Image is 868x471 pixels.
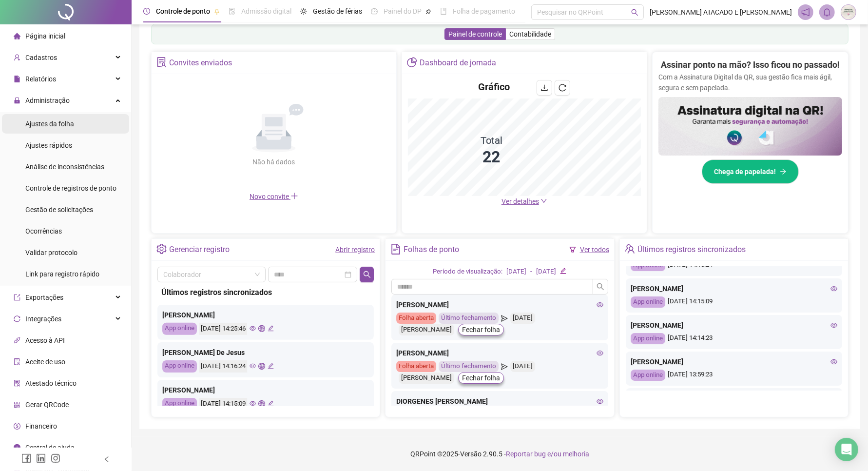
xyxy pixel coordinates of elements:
[509,30,551,38] span: Contabilidade
[425,9,431,15] span: pushpin
[460,450,482,458] span: Versão
[14,358,20,365] span: audit
[830,358,837,365] span: eye
[25,184,116,192] span: Controle de registros de ponto
[161,286,370,298] div: Últimos registros sincronizados
[830,322,837,329] span: eye
[300,8,307,15] span: sun
[14,75,20,82] span: file
[21,453,31,463] span: facebook
[250,363,256,369] span: eye
[631,283,837,294] div: [PERSON_NAME]
[335,246,375,254] a: Abrir registro
[25,163,104,171] span: Análise de inconsistências
[258,363,265,369] span: global
[407,57,417,67] span: pie-chart
[801,8,810,17] span: notification
[25,32,65,40] span: Página inicial
[214,9,220,15] span: pushpin
[396,348,603,358] div: [PERSON_NAME]
[396,313,436,324] div: Folha aberta
[25,294,63,301] span: Exportações
[25,75,56,83] span: Relatórios
[51,453,60,463] span: instagram
[14,97,20,103] span: lock
[440,8,447,15] span: book
[597,283,604,291] span: search
[510,361,535,372] div: [DATE]
[569,246,576,253] span: filter
[156,244,167,254] span: setting
[506,450,589,458] span: Reportar bug e/ou melhoria
[14,32,20,39] span: home
[14,54,20,60] span: user-add
[156,57,167,67] span: solution
[132,437,868,471] footer: QRPoint © 2025 - 2.90.5 -
[14,294,20,300] span: export
[501,313,507,324] span: send
[714,166,776,177] span: Chega de papelada!
[25,120,74,128] span: Ajustes da folha
[560,268,566,274] span: edit
[631,370,665,381] div: App online
[363,271,371,278] span: search
[661,58,840,72] h2: Assinar ponto na mão? Isso ficou no passado!
[25,54,57,61] span: Cadastros
[162,360,197,373] div: App online
[25,141,72,149] span: Ajustes rápidos
[631,320,837,331] div: [PERSON_NAME]
[433,267,502,277] div: Período de visualização:
[103,456,110,463] span: left
[162,310,369,320] div: [PERSON_NAME]
[597,350,603,356] span: eye
[250,193,298,200] span: Novo convite
[162,347,369,358] div: [PERSON_NAME] De Jesus
[25,270,99,278] span: Link para registro rápido
[650,7,792,18] span: [PERSON_NAME] ATACADO E [PERSON_NAME]
[162,398,197,410] div: App online
[313,7,362,15] span: Gestão de férias
[830,285,837,292] span: eye
[25,401,69,409] span: Gerar QRCode
[540,197,547,204] span: down
[658,72,842,93] p: Com a Assinatura Digital da QR, sua gestão fica mais ágil, segura e sem papelada.
[25,227,62,235] span: Ocorrências
[258,325,265,332] span: global
[14,336,20,343] span: api
[25,358,65,366] span: Aceite de uso
[399,324,454,335] div: [PERSON_NAME]
[702,159,799,184] button: Chega de papelada!
[25,315,61,323] span: Integrações
[625,244,635,254] span: team
[250,325,256,332] span: eye
[631,296,837,308] div: [DATE] 14:15:09
[631,370,837,381] div: [DATE] 13:59:23
[597,301,603,308] span: eye
[462,324,500,335] span: Fechar folha
[823,8,831,17] span: bell
[199,323,247,335] div: [DATE] 14:25:46
[162,385,369,395] div: [PERSON_NAME]
[25,379,77,387] span: Atestado técnico
[458,324,504,335] button: Fechar folha
[597,398,603,405] span: eye
[631,356,837,367] div: [PERSON_NAME]
[448,30,502,38] span: Painel de controle
[580,246,609,254] a: Ver todos
[371,8,378,15] span: dashboard
[637,241,746,258] div: Últimos registros sincronizados
[169,241,230,258] div: Gerenciar registro
[25,206,93,214] span: Gestão de solicitações
[536,267,556,277] div: [DATE]
[14,401,20,408] span: qrcode
[540,84,548,92] span: download
[420,55,496,71] div: Dashboard de jornada
[506,267,526,277] div: [DATE]
[396,396,603,407] div: DIORGENES [PERSON_NAME]
[162,323,197,335] div: App online
[36,453,46,463] span: linkedin
[143,8,150,15] span: clock-circle
[462,373,500,383] span: Fechar folha
[241,7,291,15] span: Admissão digital
[502,197,539,205] span: Ver detalhes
